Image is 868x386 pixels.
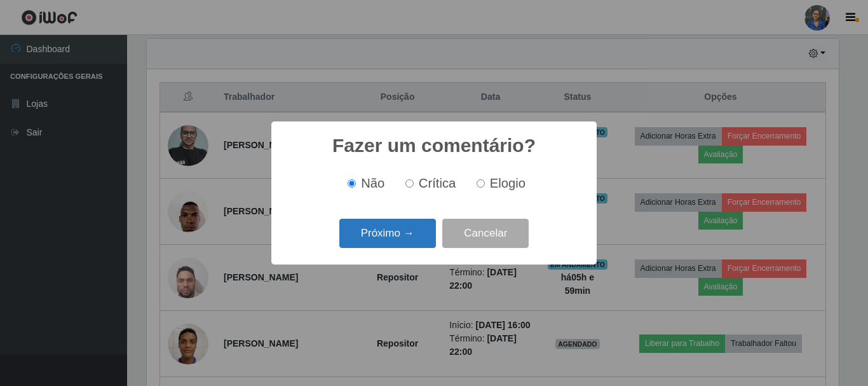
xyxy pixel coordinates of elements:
[332,134,536,157] h2: Fazer um comentário?
[490,176,526,190] span: Elogio
[477,179,485,188] input: Elogio
[419,176,456,190] span: Crítica
[348,179,356,188] input: Não
[405,179,414,188] input: Crítica
[442,219,529,249] button: Cancelar
[361,176,384,190] span: Não
[339,219,436,249] button: Próximo →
